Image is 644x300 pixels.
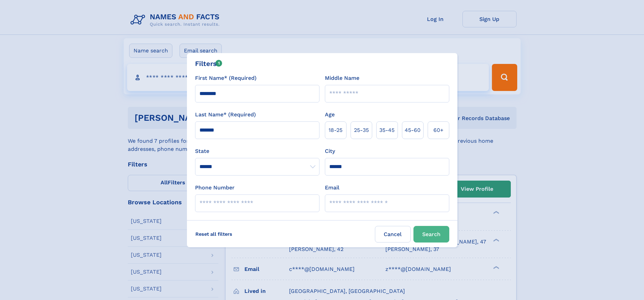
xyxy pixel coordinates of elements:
[405,126,421,134] span: 45‑60
[195,147,319,155] label: State
[433,126,444,134] span: 60+
[325,147,335,155] label: City
[195,74,257,82] label: First Name* (Required)
[325,184,339,192] label: Email
[329,126,342,134] span: 18‑25
[379,126,395,134] span: 35‑45
[195,111,256,119] label: Last Name* (Required)
[354,126,369,134] span: 25‑35
[325,111,335,119] label: Age
[375,226,411,243] label: Cancel
[195,59,222,69] div: Filters
[195,184,235,192] label: Phone Number
[325,74,359,82] label: Middle Name
[413,226,449,243] button: Search
[191,226,237,242] label: Reset all filters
